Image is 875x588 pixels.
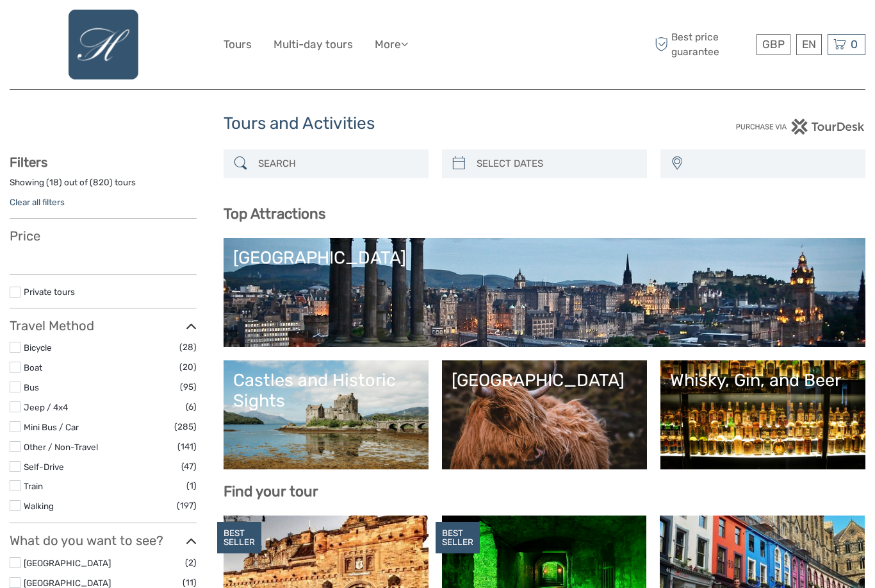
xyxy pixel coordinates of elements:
a: [GEOGRAPHIC_DATA] [24,578,111,588]
span: (47) [181,459,197,474]
input: SELECT DATES [471,153,641,175]
a: Multi-day tours [274,35,353,54]
a: [GEOGRAPHIC_DATA] [24,558,111,568]
h1: Tours and Activities [224,113,651,134]
img: PurchaseViaTourDesk.png [735,119,865,135]
label: 820 [93,176,110,189]
a: Clear all filters [10,197,65,207]
a: Jeep / 4x4 [24,402,68,412]
span: GBP [762,38,785,51]
a: More [375,35,408,54]
a: [GEOGRAPHIC_DATA] [233,248,856,337]
span: (28) [179,340,197,355]
div: Castles and Historic Sights [233,370,419,412]
a: [GEOGRAPHIC_DATA] [452,370,637,460]
span: Best price guarantee [651,30,753,58]
img: 741-b9f39b08-b8c0-4704-ac54-44d9ab917c13_logo_big.png [69,10,138,80]
a: Boat [24,362,42,373]
a: Tours [224,35,252,54]
div: [GEOGRAPHIC_DATA] [452,370,637,391]
div: Whisky, Gin, and Beer [670,370,856,391]
a: Bicycle [24,342,52,353]
b: Top Attractions [224,205,325,223]
h3: Price [10,228,197,244]
span: (285) [174,419,197,434]
b: Find your tour [224,483,318,500]
span: (141) [177,439,197,454]
a: Whisky, Gin, and Beer [670,370,856,460]
span: 0 [849,38,860,51]
div: BEST SELLER [436,522,480,554]
strong: Filters [10,155,47,170]
input: SEARCH [253,153,422,175]
div: EN [796,34,822,55]
div: Showing ( ) out of ( ) tours [10,176,197,196]
span: (2) [185,555,197,570]
a: Private tours [24,287,75,297]
span: (95) [180,380,197,394]
a: Other / Non-Travel [24,442,98,452]
div: [GEOGRAPHIC_DATA] [233,248,856,268]
a: Bus [24,382,39,392]
h3: Travel Method [10,318,197,333]
a: Train [24,481,43,491]
span: (20) [179,360,197,374]
label: 18 [49,176,59,189]
div: BEST SELLER [217,522,261,554]
span: (1) [186,478,197,493]
a: Mini Bus / Car [24,422,79,432]
span: (197) [177,498,197,513]
h3: What do you want to see? [10,533,197,548]
a: Self-Drive [24,462,64,472]
span: (6) [186,399,197,414]
a: Walking [24,501,54,511]
a: Castles and Historic Sights [233,370,419,460]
